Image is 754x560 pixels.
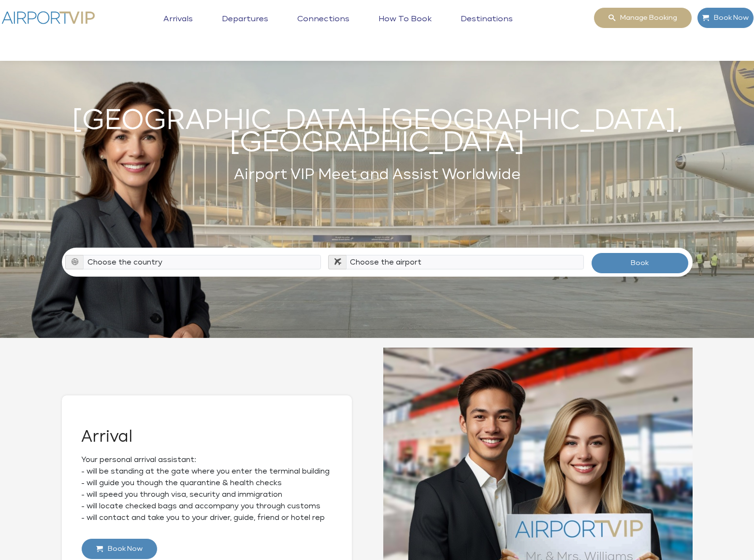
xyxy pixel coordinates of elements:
p: Your personal arrival assistant: - will be standing at the gate where you enter the terminal buil... [81,454,333,489]
a: Connections [295,14,352,39]
h1: [GEOGRAPHIC_DATA], [GEOGRAPHIC_DATA], [GEOGRAPHIC_DATA] [62,110,693,154]
a: Departures [219,14,271,39]
a: Book Now [697,7,754,28]
a: Destinations [458,14,515,39]
a: Manage booking [594,7,692,28]
span: Book Now [709,8,749,28]
a: Book Now [81,538,158,560]
a: How to book [376,14,434,39]
p: - will speed you through visa, security and immigration - will locate checked bags and accompany ... [81,489,333,524]
span: Manage booking [615,8,677,28]
button: Book [591,252,689,274]
a: Arrivals [161,14,195,39]
h2: Airport VIP Meet and Assist Worldwide [62,164,693,186]
h2: Arrival [81,429,333,445]
span: Book Now [103,539,143,559]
